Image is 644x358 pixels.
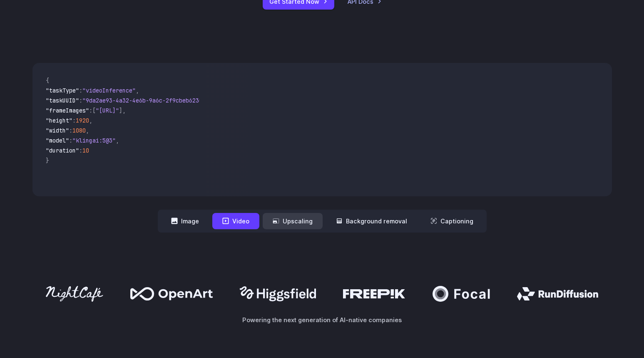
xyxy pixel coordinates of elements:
[32,315,612,325] p: Powering the next generation of AI-native companies
[46,107,89,114] span: "frameImages"
[46,157,49,164] span: }
[46,117,72,124] span: "height"
[69,137,72,144] span: :
[72,137,116,144] span: "klingai:5@3"
[136,87,139,94] span: ,
[92,107,96,114] span: [
[72,117,76,124] span: :
[46,87,79,94] span: "taskType"
[79,97,82,104] span: :
[46,137,69,144] span: "model"
[326,213,417,229] button: Background removal
[46,127,69,134] span: "width"
[89,107,92,114] span: :
[119,107,122,114] span: ]
[82,147,89,154] span: 10
[161,213,209,229] button: Image
[420,213,483,229] button: Captioning
[46,147,79,154] span: "duration"
[122,107,126,114] span: ,
[79,87,82,94] span: :
[86,127,89,134] span: ,
[82,87,136,94] span: "videoInference"
[96,107,119,114] span: "[URL]"
[212,213,259,229] button: Video
[82,97,209,104] span: "9da2ae93-4a32-4e6b-9a6c-2f9cbeb62301"
[116,137,119,144] span: ,
[72,127,86,134] span: 1080
[79,147,82,154] span: :
[263,213,323,229] button: Upscaling
[46,97,79,104] span: "taskUUID"
[89,117,92,124] span: ,
[46,77,49,84] span: {
[69,127,72,134] span: :
[76,117,89,124] span: 1920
